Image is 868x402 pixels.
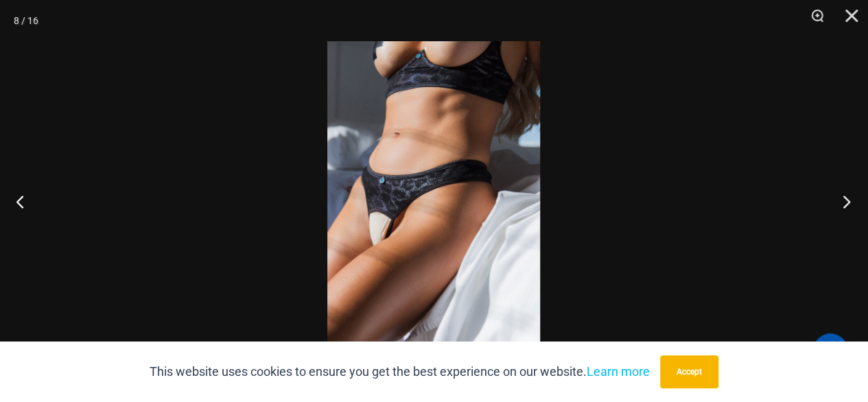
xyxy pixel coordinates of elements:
p: This website uses cookies to ensure you get the best experience on our website. [150,361,650,382]
button: Next [817,167,868,236]
button: Accept [660,355,718,388]
div: 8 / 16 [14,10,38,31]
img: Nights Fall Silver Leopard 1036 Bra 6046 Thong 07 [327,41,540,361]
a: Learn more [587,364,650,379]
